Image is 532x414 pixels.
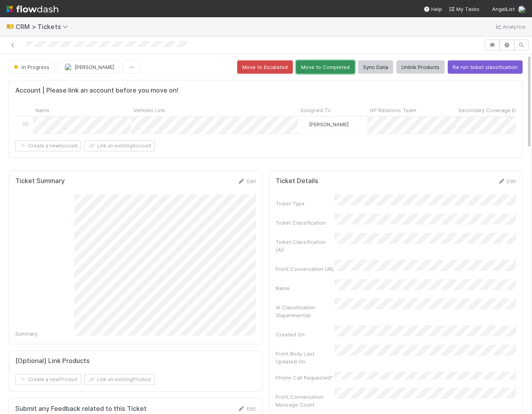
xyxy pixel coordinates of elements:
[296,60,355,74] button: Move to Completed
[276,265,334,273] div: Front Conversation URL
[58,60,119,74] button: [PERSON_NAME]
[495,22,526,31] a: Analytics
[300,106,331,114] span: Assigned To
[15,87,178,94] h5: Account | Please link an account before you move on!
[15,140,81,151] button: Create a newAccount
[448,6,479,12] span: My Tasks
[276,284,334,292] div: Name
[6,23,14,30] span: 🎫
[423,5,442,13] div: Help
[276,219,334,227] div: Ticket Classification
[370,106,416,114] span: GP Relations Team
[74,64,114,70] span: [PERSON_NAME]
[238,178,256,184] a: Edit
[133,106,165,114] span: Vehicles Link
[6,2,58,16] img: logo-inverted-e16ddd16eac7371096b0.svg
[15,330,74,338] div: Summary
[15,177,65,185] h5: Ticket Summary
[301,121,308,127] img: avatar_6cb813a7-f212-4ca3-9382-463c76e0b247.png
[358,60,393,74] button: Sync Data
[15,405,147,413] h5: Submit any Feedback related to this Ticket
[448,60,523,74] button: Re run ticket classification
[276,200,334,207] div: Ticket Type
[301,120,349,128] div: [PERSON_NAME]
[238,405,256,412] a: Edit
[35,106,49,114] span: Name
[276,374,334,381] div: Phone Call Requested?
[518,5,526,13] img: avatar_18c010e4-930e-4480-823a-7726a265e9dd.png
[458,106,525,114] span: Secondary Coverage Email
[498,178,516,184] a: Edit
[396,60,445,74] button: Unlink Products
[84,140,155,151] button: Link an existingAccount
[64,63,72,71] img: avatar_18c010e4-930e-4480-823a-7726a265e9dd.png
[276,238,334,254] div: Ticket Classification (AI)
[492,6,515,12] span: AngelList
[15,357,90,365] h5: [Optional] Link Products
[276,393,334,409] div: Front Conversation Message Count
[16,23,72,31] span: CRM > Tickets
[15,374,81,385] button: Create a newProduct
[276,350,334,365] div: Front Body Last Updated On
[276,303,334,319] div: AI Classification (Experimental)
[276,177,318,185] h5: Ticket Details
[448,5,479,13] a: My Tasks
[84,374,154,385] button: Link an existingProduct
[12,64,49,70] span: In Progress
[237,60,293,74] button: Move to Escalated
[276,330,334,338] div: Created On
[9,60,54,74] button: In Progress
[309,121,349,127] span: [PERSON_NAME]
